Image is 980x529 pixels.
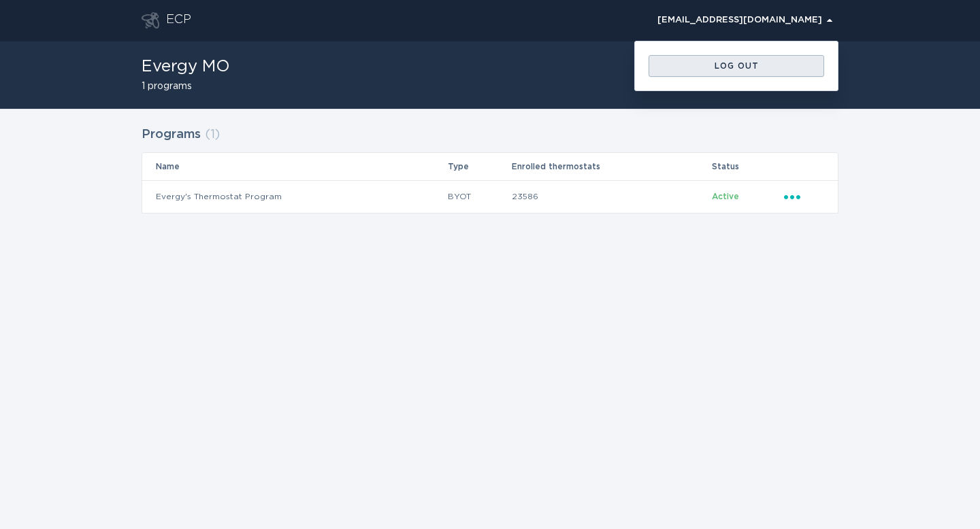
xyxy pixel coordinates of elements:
[142,153,447,180] th: Name
[649,55,824,77] button: Log out
[511,180,711,213] td: 23586
[166,12,191,29] div: ECP
[447,153,511,180] th: Type
[142,180,447,213] td: Evergy's Thermostat Program
[711,153,783,180] th: Status
[511,153,711,180] th: Enrolled thermostats
[784,189,824,204] div: Popover menu
[142,12,159,29] button: Go to dashboard
[447,180,511,213] td: BYOT
[142,153,838,180] tr: Table Headers
[142,122,201,147] h2: Programs
[205,129,220,141] span: ( 1 )
[657,16,832,24] div: [EMAIL_ADDRESS][DOMAIN_NAME]
[651,10,838,31] button: Open user account details
[142,180,838,213] tr: 0fc11f1554cb469c832691b366abda98
[655,62,817,70] div: Log out
[142,82,230,91] h2: 1 programs
[142,58,230,75] h1: Evergy MO
[712,192,739,201] span: Active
